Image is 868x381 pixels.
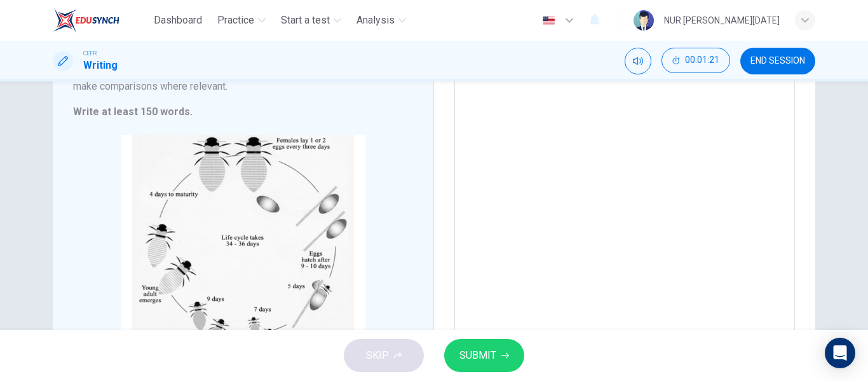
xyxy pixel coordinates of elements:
[356,13,395,28] span: Analysis
[83,58,118,73] h1: Writing
[83,49,97,58] span: CEFR
[740,48,815,74] button: END SESSION
[53,8,119,33] img: EduSynch logo
[661,48,730,74] div: Hide
[154,13,202,28] span: Dashboard
[444,339,524,372] button: SUBMIT
[53,8,149,33] a: EduSynch logo
[685,55,719,66] span: 00:01:21
[664,13,780,28] div: NUR [PERSON_NAME][DATE]
[459,347,496,364] span: SUBMIT
[281,13,330,28] span: Start a test
[149,9,207,32] button: Dashboard
[351,9,411,32] button: Analysis
[212,9,271,32] button: Practice
[276,9,346,32] button: Start a test
[217,13,254,28] span: Practice
[661,48,730,73] button: 00:01:21
[625,48,651,74] div: Mute
[541,16,557,25] img: en
[73,106,193,118] strong: Write at least 150 words.
[825,338,855,368] div: Open Intercom Messenger
[634,10,654,31] img: Profile picture
[750,56,805,66] span: END SESSION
